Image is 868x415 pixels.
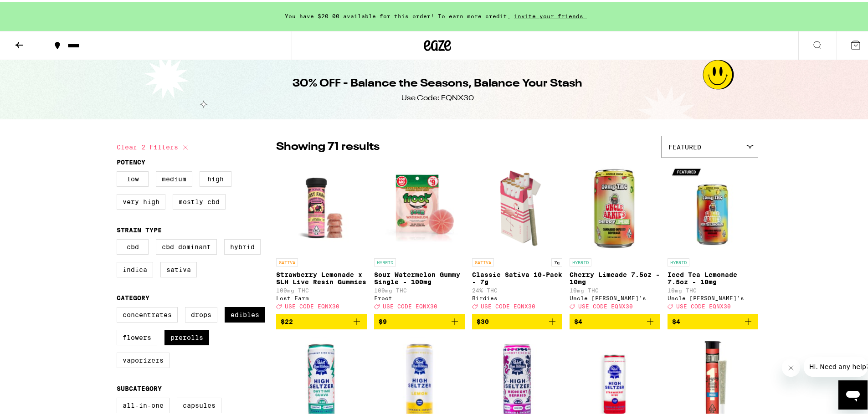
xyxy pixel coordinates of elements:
iframe: Message from company [804,355,868,375]
label: Low [117,169,149,185]
p: Sour Watermelon Gummy Single - 100mg [374,269,465,284]
iframe: Button to launch messaging window [838,379,868,408]
button: Add to bag [570,312,660,328]
p: 100mg THC [374,286,465,292]
img: Froot - Sour Watermelon Gummy Single - 100mg [374,161,465,252]
img: Lost Farm - Strawberry Lemonade x SLH Live Resin Gummies [276,161,367,252]
iframe: Close message [782,357,800,375]
p: 10mg THC [668,286,758,292]
span: $9 [379,316,387,323]
p: Classic Sativa 10-Pack - 7g [472,269,563,284]
button: Add to bag [472,312,563,328]
p: HYBRID [668,256,689,265]
a: Open page for Classic Sativa 10-Pack - 7g from Birdies [472,161,563,312]
button: Add to bag [668,312,758,328]
label: Sativa [160,260,197,276]
span: Featured [668,142,701,149]
label: Vaporizers [117,351,169,366]
label: Capsules [177,396,221,411]
label: All-In-One [117,396,169,411]
div: Use Code: EQNX30 [401,92,474,102]
legend: Category [117,292,149,300]
span: $4 [672,316,680,323]
div: Uncle [PERSON_NAME]'s [570,293,660,299]
p: HYBRID [570,256,591,265]
h1: 30% OFF - Balance the Seasons, Balance Your Stash [293,74,582,90]
p: Strawberry Lemonade x SLH Live Resin Gummies [276,269,367,284]
p: 24% THC [472,286,563,292]
a: Open page for Iced Tea Lemonade 7.5oz - 10mg from Uncle Arnie's [668,161,758,312]
span: $4 [574,316,582,323]
img: Uncle Arnie's - Cherry Limeade 7.5oz - 10mg [570,161,660,252]
label: Edibles [225,305,265,321]
span: USE CODE EQNX30 [285,302,339,307]
legend: Strain Type [117,225,162,232]
label: CBD [117,237,149,253]
p: 10mg THC [570,286,660,292]
span: USE CODE EQNX30 [383,302,437,307]
label: Flowers [117,328,157,343]
img: Uncle Arnie's - Iced Tea Lemonade 7.5oz - 10mg [668,161,758,252]
span: Hi. Need any help? [5,6,66,14]
label: Concentrates [117,305,178,321]
span: $22 [281,316,293,323]
button: Add to bag [374,312,465,328]
span: USE CODE EQNX30 [578,302,633,307]
label: Hybrid [224,237,261,253]
p: Showing 71 results [276,138,380,153]
label: Medium [156,169,192,185]
span: USE CODE EQNX30 [481,302,535,307]
div: Uncle [PERSON_NAME]'s [668,293,758,299]
p: SATIVA [472,256,494,265]
a: Open page for Cherry Limeade 7.5oz - 10mg from Uncle Arnie's [570,161,660,312]
span: USE CODE EQNX30 [676,302,731,307]
p: HYBRID [374,256,396,265]
div: Froot [374,293,465,299]
legend: Subcategory [117,383,162,390]
span: $30 [477,316,489,323]
label: Indica [117,260,153,276]
label: Drops [185,305,217,321]
label: Very High [117,192,165,208]
button: Add to bag [276,312,367,328]
span: invite your friends. [511,11,590,17]
p: 100mg THC [276,286,367,292]
label: Mostly CBD [173,192,226,208]
button: Clear 2 filters [117,134,191,157]
p: Iced Tea Lemonade 7.5oz - 10mg [668,269,758,284]
label: High [200,169,231,185]
label: Prerolls [164,328,209,343]
div: Birdies [472,293,563,299]
img: Birdies - Classic Sativa 10-Pack - 7g [472,161,563,252]
span: You have $20.00 available for this order! To earn more credit, [285,11,511,17]
div: Lost Farm [276,293,367,299]
p: Cherry Limeade 7.5oz - 10mg [570,269,660,284]
a: Open page for Sour Watermelon Gummy Single - 100mg from Froot [374,161,465,312]
legend: Potency [117,157,145,164]
label: CBD Dominant [156,237,217,253]
p: 7g [551,256,562,265]
p: SATIVA [276,256,298,265]
a: Open page for Strawberry Lemonade x SLH Live Resin Gummies from Lost Farm [276,161,367,312]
